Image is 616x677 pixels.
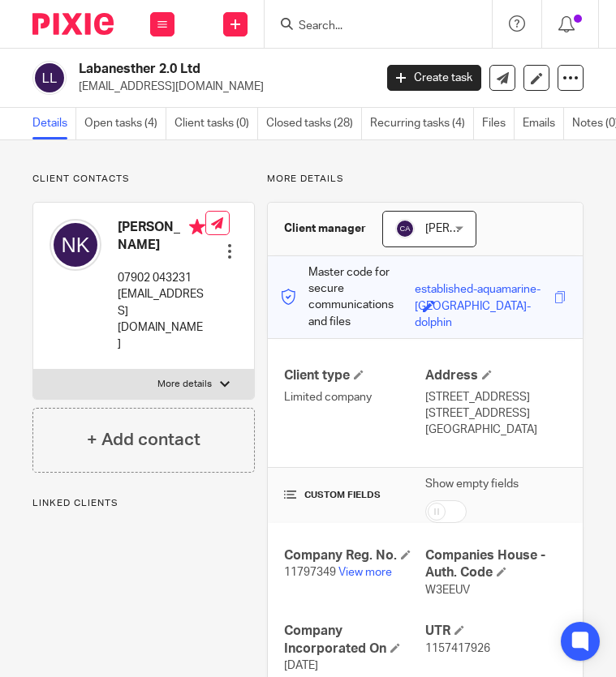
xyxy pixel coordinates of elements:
[425,585,470,596] span: W3EEUV
[280,264,415,330] p: Master code for secure communications and files
[284,547,425,564] h4: Company Reg. No.
[425,389,566,405] p: [STREET_ADDRESS]
[32,497,255,510] p: Linked clients
[79,61,306,78] h2: Labanesther 2.0 Ltd
[425,547,566,582] h4: Companies House - Auth. Code
[267,173,584,186] p: More details
[284,489,425,502] h4: CUSTOM FIELDS
[32,61,67,95] img: svg%3E
[284,221,366,237] h3: Client manager
[284,623,425,658] h4: Company Incorporated On
[425,223,515,234] span: [PERSON_NAME]
[284,660,318,671] span: [DATE]
[395,219,415,238] img: svg%3E
[84,108,166,139] a: Open tasks (4)
[174,108,258,139] a: Client tasks (0)
[425,476,519,492] label: Show empty fields
[284,567,336,578] span: 11797349
[118,286,205,352] p: [EMAIL_ADDRESS][DOMAIN_NAME]
[189,219,205,235] i: Primary
[297,19,443,34] input: Search
[523,108,564,139] a: Emails
[32,173,255,186] p: Client contacts
[50,219,101,271] img: svg%3E
[266,108,362,139] a: Closed tasks (28)
[118,270,205,286] p: 07902 043231
[338,567,392,578] a: View more
[118,219,205,254] h4: [PERSON_NAME]
[425,643,490,654] span: 1157417926
[425,367,566,384] h4: Address
[32,108,76,139] a: Details
[284,389,425,405] p: Limited company
[425,623,566,640] h4: UTR
[79,79,363,95] p: [EMAIL_ADDRESS][DOMAIN_NAME]
[387,65,481,91] a: Create task
[482,108,515,139] a: Files
[425,422,566,438] p: [GEOGRAPHIC_DATA]
[284,367,425,384] h4: Client type
[32,13,114,35] img: Pixie
[87,427,200,452] h4: + Add contact
[425,405,566,422] p: [STREET_ADDRESS]
[370,108,474,139] a: Recurring tasks (4)
[415,281,550,300] div: established-aquamarine-[GEOGRAPHIC_DATA]-dolphin
[157,378,212,391] p: More details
